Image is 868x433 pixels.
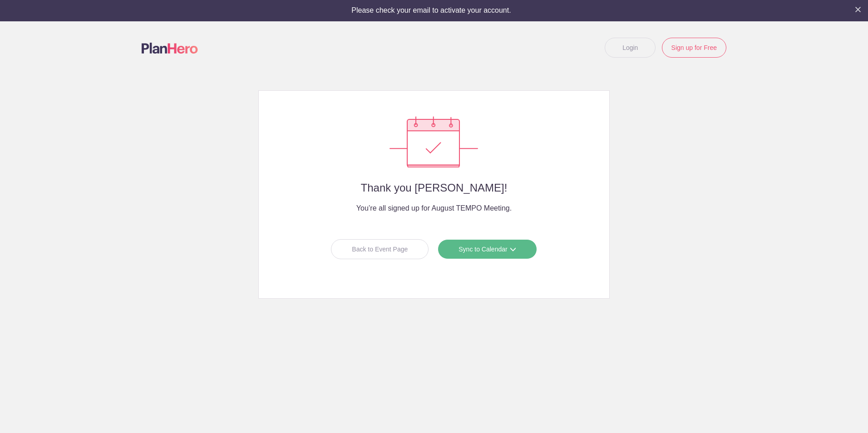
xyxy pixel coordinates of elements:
[855,7,861,12] img: X small white
[605,38,656,58] a: Login
[331,239,429,259] a: Back to Event Page
[662,38,726,58] a: Sign up for Free
[390,116,478,167] img: Success confirmation
[277,203,591,214] h4: You’re all signed up for August TEMPO Meeting.
[142,43,198,54] img: Logo main planhero
[438,239,537,259] a: Sync to Calendar
[855,5,861,13] button: Close
[277,182,591,194] h2: Thank you [PERSON_NAME]!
